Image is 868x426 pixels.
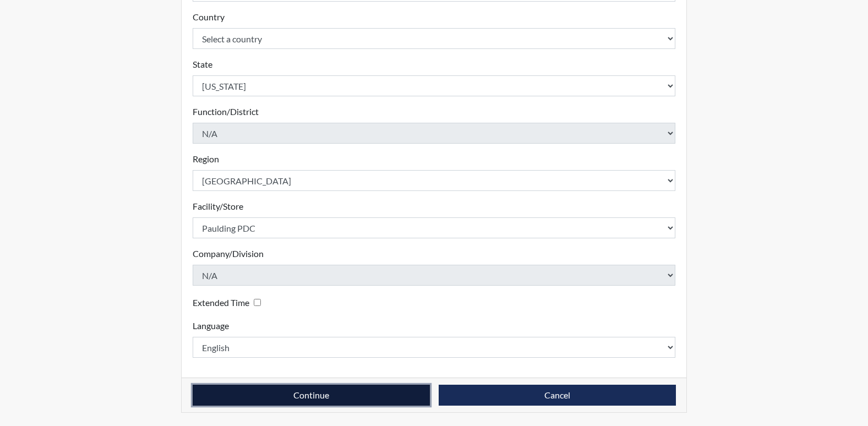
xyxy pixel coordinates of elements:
[193,319,229,332] label: Language
[193,247,264,260] label: Company/Division
[193,10,225,24] label: Country
[193,296,249,309] label: Extended Time
[193,294,265,310] div: Checking this box will provide the interviewee with an accomodation of extra time to answer each ...
[193,200,243,213] label: Facility/Store
[193,105,259,118] label: Function/District
[193,385,430,406] button: Continue
[439,385,676,406] button: Cancel
[193,58,212,71] label: State
[193,152,219,166] label: Region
